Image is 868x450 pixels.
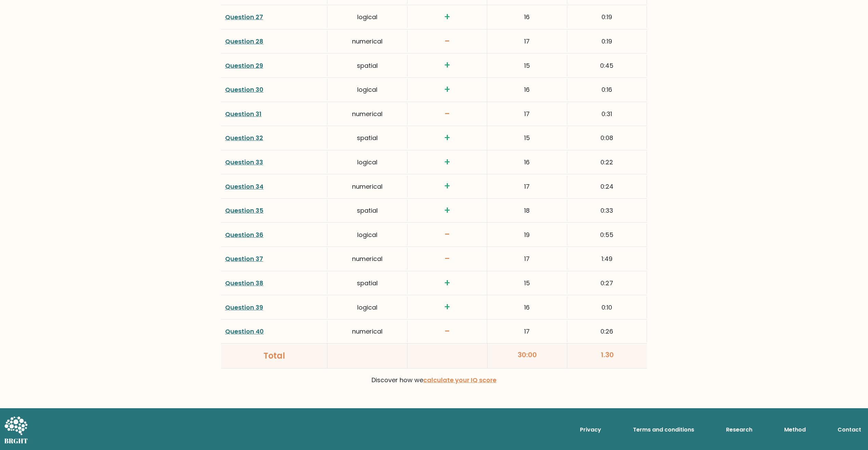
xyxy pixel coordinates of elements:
[567,55,647,76] div: 0:45
[327,297,407,318] div: logical
[412,205,483,216] h3: +
[412,157,483,168] h3: +
[327,30,407,52] div: numerical
[567,127,647,149] div: 0:08
[567,224,647,246] div: 0:55
[225,110,261,118] a: Question 31
[487,321,567,342] div: 17
[487,127,567,149] div: 15
[781,423,808,437] a: Method
[327,6,407,28] div: logical
[412,11,483,23] h3: +
[225,61,263,70] a: Question 29
[225,37,263,46] a: Question 28
[567,151,647,173] div: 0:22
[225,206,263,215] a: Question 35
[630,423,697,437] a: Terms and conditions
[327,103,407,125] div: numerical
[412,108,483,120] h3: -
[225,374,643,386] p: Discover how we
[225,279,263,287] a: Question 38
[567,321,647,342] div: 0:26
[225,254,263,263] a: Question 37
[225,303,263,312] a: Question 39
[487,30,567,52] div: 17
[225,350,323,362] div: Total
[487,200,567,221] div: 18
[327,151,407,173] div: logical
[412,326,483,337] h3: -
[487,272,567,294] div: 15
[327,321,407,342] div: numerical
[487,248,567,270] div: 17
[567,297,647,318] div: 0:10
[412,132,483,144] h3: +
[567,272,647,294] div: 0:27
[412,253,483,265] h3: -
[412,36,483,47] h3: -
[327,248,407,270] div: numerical
[225,13,263,21] a: Question 27
[412,229,483,240] h3: -
[225,134,263,142] a: Question 32
[412,60,483,71] h3: +
[567,200,647,221] div: 0:33
[487,103,567,125] div: 17
[567,6,647,28] div: 0:19
[412,180,483,192] h3: +
[423,376,496,384] a: calculate your IQ score
[225,182,263,191] a: Question 34
[567,343,647,368] div: 1.30
[327,127,407,149] div: spatial
[835,423,864,437] a: Contact
[567,79,647,100] div: 0:16
[225,230,263,239] a: Question 36
[577,423,604,437] a: Privacy
[412,84,483,96] h3: +
[567,30,647,52] div: 0:19
[567,176,647,197] div: 0:24
[412,277,483,289] h3: +
[487,151,567,173] div: 16
[487,224,567,246] div: 19
[487,6,567,28] div: 16
[225,85,263,94] a: Question 30
[327,55,407,76] div: spatial
[412,301,483,313] h3: +
[327,224,407,246] div: logical
[327,176,407,197] div: numerical
[567,103,647,125] div: 0:31
[567,248,647,270] div: 1:49
[487,79,567,100] div: 16
[487,176,567,197] div: 17
[327,79,407,100] div: logical
[488,343,568,368] div: 30:00
[327,200,407,221] div: spatial
[487,297,567,318] div: 16
[225,158,263,166] a: Question 33
[225,327,264,336] a: Question 40
[327,272,407,294] div: spatial
[487,55,567,76] div: 15
[723,423,755,437] a: Research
